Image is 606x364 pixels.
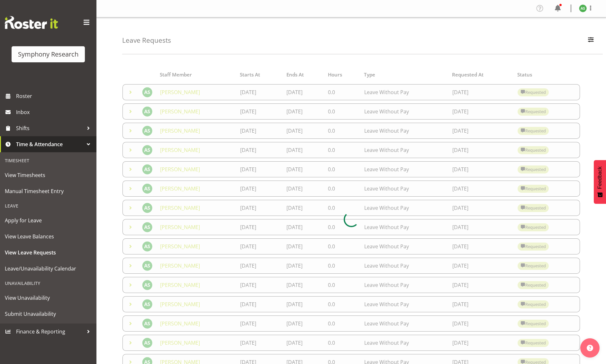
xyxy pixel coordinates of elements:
span: Manual Timesheet Entry [5,186,92,196]
span: View Unavailability [5,293,92,303]
img: ange-steiger11422.jpg [579,4,587,12]
a: Leave/Unavailability Calendar [2,261,95,277]
img: help-xxl-2.png [587,345,593,351]
a: View Leave Balances [2,228,95,244]
div: Timesheet [2,154,95,167]
a: View Unavailability [2,290,95,306]
div: Symphony Research [18,49,78,59]
button: Filter Employees [584,33,598,48]
span: Submit Unavailability [5,309,92,319]
span: Leave/Unavailability Calendar [5,264,92,273]
span: Feedback [597,166,603,189]
a: Apply for Leave [2,212,95,228]
span: Inbox [16,107,93,117]
span: Finance & Reporting [16,327,84,336]
span: Roster [16,91,93,101]
span: Time & Attendance [16,139,84,149]
div: Unavailability [2,277,95,290]
span: View Timesheets [5,170,92,180]
a: View Leave Requests [2,244,95,261]
a: Manual Timesheet Entry [2,183,95,199]
div: Leave [2,199,95,212]
a: Submit Unavailability [2,306,95,322]
span: View Leave Requests [5,248,92,257]
span: View Leave Balances [5,232,92,241]
span: Apply for Leave [5,216,92,225]
button: Feedback - Show survey [594,160,606,204]
h4: Leave Requests [122,37,171,44]
a: View Timesheets [2,167,95,183]
img: Rosterit website logo [5,16,58,29]
span: Shifts [16,123,84,133]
